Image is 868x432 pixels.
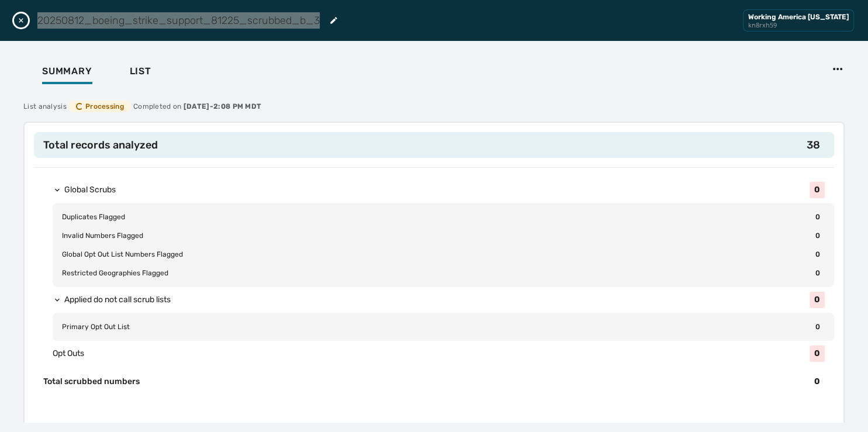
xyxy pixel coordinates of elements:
[62,322,130,331] span: Primary Opt Out List
[62,212,125,222] span: Duplicates Flagged
[43,376,140,388] span: Total scrubbed numbers
[810,376,825,388] span: 0
[748,12,849,22] div: Working America [US_STATE]
[53,177,834,203] button: Global Scrubs0
[53,287,834,313] button: Applied do not call scrub lists0
[811,322,825,331] span: 0
[120,60,161,87] button: List
[130,65,151,77] span: List
[62,250,183,259] span: Global Opt Out List Numbers Flagged
[811,231,825,240] span: 0
[810,182,825,198] span: 0
[811,250,825,259] span: 0
[133,102,261,111] span: Completed on
[811,268,825,278] span: 0
[184,102,261,110] span: [DATE] - 2:08 PM MDT
[76,102,124,111] span: Processing
[810,292,825,308] span: 0
[64,184,116,196] span: Global Scrubs
[53,348,84,360] span: Opt Outs
[802,137,825,153] span: 38
[811,212,825,222] span: 0
[37,12,320,29] h2: 20250812_boeing_strike_support_81225_scrubbed_b_3
[64,294,171,306] span: Applied do not call scrub lists
[329,16,338,25] button: Edit List
[810,345,825,362] span: 0
[62,268,168,278] span: Restricted Geographies Flagged
[43,137,158,153] span: Total records analyzed
[62,231,143,240] span: Invalid Numbers Flagged
[42,65,92,77] span: Summary
[33,60,102,87] button: Summary
[748,22,849,29] div: kn8rxh59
